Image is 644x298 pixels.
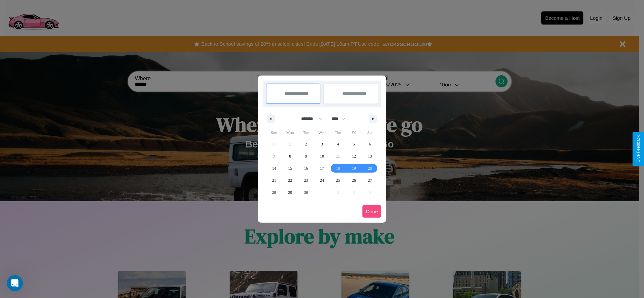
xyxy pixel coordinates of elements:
[362,205,381,218] button: Done
[266,162,282,174] button: 14
[288,162,292,174] span: 15
[353,138,355,150] span: 5
[273,150,275,162] span: 7
[314,150,330,162] button: 10
[362,150,378,162] button: 13
[305,150,307,162] span: 9
[320,150,324,162] span: 10
[282,162,298,174] button: 15
[346,174,362,186] button: 26
[288,174,292,186] span: 22
[304,162,308,174] span: 16
[282,127,298,138] span: Mon
[346,138,362,150] button: 5
[352,150,356,162] span: 12
[266,150,282,162] button: 7
[369,138,371,150] span: 6
[314,174,330,186] button: 24
[362,138,378,150] button: 6
[288,186,292,199] span: 29
[304,174,308,186] span: 23
[298,150,314,162] button: 9
[321,138,323,150] span: 3
[282,174,298,186] button: 22
[346,150,362,162] button: 12
[336,174,340,186] span: 25
[330,127,346,138] span: Thu
[362,162,378,174] button: 20
[362,127,378,138] span: Sat
[266,186,282,199] button: 28
[266,174,282,186] button: 21
[352,174,356,186] span: 26
[330,174,346,186] button: 25
[298,127,314,138] span: Tue
[352,162,356,174] span: 19
[289,150,291,162] span: 8
[330,162,346,174] button: 18
[320,162,324,174] span: 17
[314,162,330,174] button: 17
[7,275,23,291] iframe: Intercom live chat
[330,138,346,150] button: 4
[272,174,276,186] span: 21
[346,162,362,174] button: 19
[368,174,372,186] span: 27
[282,138,298,150] button: 1
[368,162,372,174] span: 20
[336,150,340,162] span: 11
[314,138,330,150] button: 3
[282,150,298,162] button: 8
[368,150,372,162] span: 13
[266,127,282,138] span: Sun
[346,127,362,138] span: Fri
[298,138,314,150] button: 2
[289,138,291,150] span: 1
[282,186,298,199] button: 29
[336,162,340,174] span: 18
[298,186,314,199] button: 30
[320,174,324,186] span: 24
[330,150,346,162] button: 11
[337,138,339,150] span: 4
[298,162,314,174] button: 16
[272,186,276,199] span: 28
[305,138,307,150] span: 2
[272,162,276,174] span: 14
[362,174,378,186] button: 27
[636,135,641,163] div: Give Feedback
[304,186,308,199] span: 30
[314,127,330,138] span: Wed
[298,174,314,186] button: 23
